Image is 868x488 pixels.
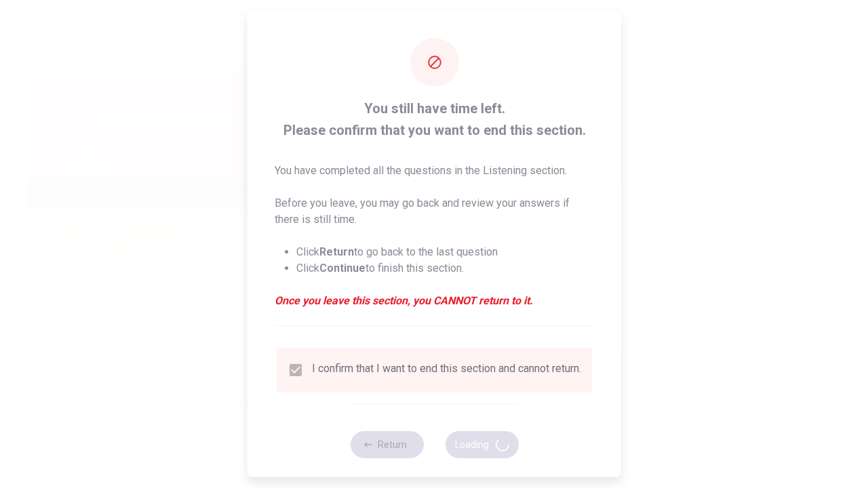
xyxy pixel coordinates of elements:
p: You have completed all the questions in the Listening section. [275,163,594,179]
em: Once you leave this section, you CANNOT return to it. [275,293,594,309]
span: You still have time left. Please confirm that you want to end this section. [275,98,594,141]
strong: Return [319,245,354,258]
strong: Continue [319,262,366,274]
p: Before you leave, you may go back and review your answers if there is still time. [275,195,594,228]
button: Return [350,431,423,458]
li: Click to go back to the last question [296,244,594,260]
div: I confirm that I want to end this section and cannot return. [312,362,581,378]
button: Loading [445,431,518,458]
li: Click to finish this section. [296,260,594,277]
